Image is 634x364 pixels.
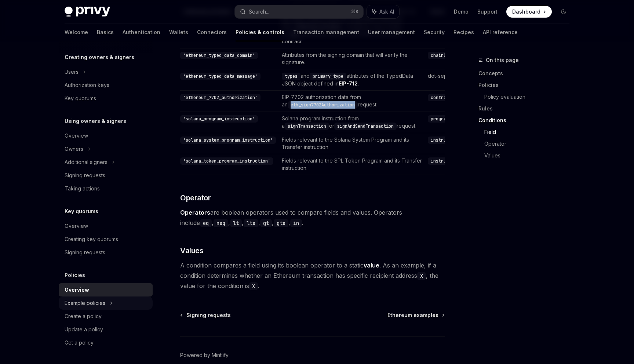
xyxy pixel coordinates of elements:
[290,219,302,227] code: in
[478,103,575,114] a: Rules
[180,352,229,359] a: Powered by Mintlify
[230,219,242,227] code: lt
[351,9,359,15] span: ⌘ K
[65,7,110,17] img: dark logo
[59,233,153,246] a: Creating key quorums
[484,150,575,161] a: Values
[197,23,227,41] a: Connectors
[379,8,394,15] span: Ask AI
[65,23,88,41] a: Welcome
[65,207,98,216] h5: Key quorums
[200,219,212,227] code: eq
[65,285,89,294] div: Overview
[249,282,258,290] code: X
[59,283,153,296] a: Overview
[285,123,329,130] code: signTransaction
[387,312,444,319] a: Ethereum examples
[59,92,153,105] a: Key quorums
[484,91,575,103] a: Policy evaluation
[65,248,105,257] div: Signing requests
[558,6,569,18] button: Toggle dark mode
[59,129,153,142] a: Overview
[249,7,269,16] div: Search...
[180,52,258,59] code: 'ethereum_typed_data_domain'
[97,23,114,41] a: Basics
[65,325,103,334] div: Update a policy
[181,312,231,319] a: Signing requests
[368,23,415,41] a: User management
[367,5,399,18] button: Ask AI
[279,112,425,133] td: Solana program instruction from a or request.
[214,219,228,227] code: neq
[65,94,96,103] div: Key quorums
[65,235,118,244] div: Creating key quorums
[477,8,498,15] a: Support
[486,56,519,65] span: On this page
[478,68,575,79] a: Concepts
[274,219,288,227] code: gte
[244,219,258,227] code: lte
[428,52,452,59] code: chainId
[364,262,379,269] strong: value
[65,81,109,90] div: Authorization keys
[65,184,100,193] div: Taking actions
[180,136,276,144] code: 'solana_system_program_instruction'
[59,219,153,233] a: Overview
[279,48,425,69] td: Attributes from the signing domain that will verify the signature.
[65,222,88,230] div: Overview
[65,312,102,321] div: Create a policy
[424,23,445,41] a: Security
[180,115,258,123] code: 'solana_program_instruction'
[59,336,153,349] a: Get a policy
[169,23,188,41] a: Wallets
[180,245,203,256] span: Values
[506,6,552,18] a: Dashboard
[279,154,425,175] td: Fields relevant to the SPL Token Program and its Transfer instruction.
[59,323,153,336] a: Update a policy
[59,246,153,259] a: Signing requests
[478,114,575,126] a: Conditions
[260,219,272,227] code: gt
[186,312,231,319] span: Signing requests
[65,131,88,140] div: Overview
[428,94,454,101] code: contract
[180,209,210,216] strong: Operators
[65,271,85,280] h5: Policies
[428,136,472,144] code: instructionName
[123,23,160,41] a: Authentication
[65,171,105,180] div: Signing requests
[387,312,438,319] span: Ethereum examples
[59,79,153,92] a: Authorization keys
[65,299,105,307] div: Example policies
[484,126,575,138] a: Field
[65,68,79,76] div: Users
[65,145,83,153] div: Owners
[512,8,540,15] span: Dashboard
[454,8,469,15] a: Demo
[417,272,426,280] code: X
[180,260,445,291] span: A condition compares a field using its boolean operator to a static . As an example, if a conditi...
[428,115,457,123] code: programId
[65,117,126,125] h5: Using owners & signers
[453,23,474,41] a: Recipes
[180,207,445,228] span: are boolean operators used to compare fields and values. Operators include , , , , , , .
[339,80,358,87] a: EIP-712
[282,73,300,80] code: types
[235,5,363,18] button: Search...⌘K
[180,157,273,165] code: 'solana_token_program_instruction'
[484,138,575,150] a: Operator
[180,193,211,203] span: Operator
[279,91,425,112] td: EIP-7702 authorization data from an request.
[428,157,472,165] code: instructionName
[334,123,397,130] code: signAndSendTransaction
[65,338,94,347] div: Get a policy
[288,101,358,109] code: eth_sign7702Authorization
[483,23,518,41] a: API reference
[180,94,260,101] code: 'ethereum_7702_authorization'
[279,69,425,91] td: and attributes of the TypedData JSON object defined in .
[59,169,153,182] a: Signing requests
[478,79,575,91] a: Policies
[65,53,134,62] h5: Creating owners & signers
[59,310,153,323] a: Create a policy
[180,73,260,80] code: 'ethereum_typed_data_message'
